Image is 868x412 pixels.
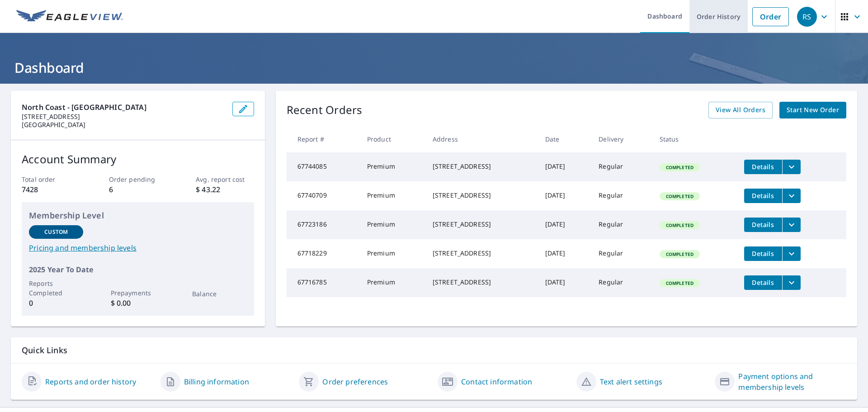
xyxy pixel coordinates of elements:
th: Report # [287,126,360,152]
td: 67723186 [287,210,360,239]
a: Order [752,7,789,26]
button: detailsBtn-67718229 [744,246,782,261]
div: [STREET_ADDRESS] [433,278,531,287]
p: [STREET_ADDRESS] [22,113,225,121]
td: Regular [591,210,652,239]
p: 0 [29,298,83,308]
a: Reports and order history [45,376,136,387]
div: RS [797,7,817,27]
button: filesDropdownBtn-67723186 [782,218,801,232]
button: filesDropdownBtn-67744085 [782,160,801,174]
td: Premium [360,181,425,210]
td: 67744085 [287,152,360,181]
p: Account Summary [22,151,254,167]
div: [STREET_ADDRESS] [433,249,531,258]
span: Completed [660,280,699,286]
th: Delivery [591,126,652,152]
a: Text alert settings [600,376,662,387]
p: Quick Links [22,345,846,356]
th: Address [425,126,538,152]
td: Regular [591,239,652,268]
button: detailsBtn-67723186 [744,218,782,232]
span: Details [750,220,777,229]
p: Recent Orders [287,102,363,118]
div: [STREET_ADDRESS] [433,220,531,229]
p: 2025 Year To Date [29,264,247,275]
h1: Dashboard [11,58,857,77]
td: Regular [591,268,652,297]
td: Premium [360,239,425,268]
td: [DATE] [538,152,592,181]
td: [DATE] [538,210,592,239]
td: [DATE] [538,181,592,210]
p: Membership Level [29,209,247,222]
span: Completed [660,251,699,257]
span: Details [750,191,777,200]
p: $ 0.00 [111,298,165,308]
th: Product [360,126,425,152]
p: Custom [44,228,68,236]
p: Prepayments [111,288,165,298]
p: 6 [109,184,167,195]
p: Total order [22,175,80,184]
button: detailsBtn-67716785 [744,275,782,290]
td: Premium [360,210,425,239]
span: Details [750,278,777,287]
td: 67718229 [287,239,360,268]
button: detailsBtn-67744085 [744,160,782,174]
td: [DATE] [538,239,592,268]
a: Billing information [184,376,249,387]
th: Date [538,126,592,152]
p: North Coast - [GEOGRAPHIC_DATA] [22,102,225,113]
td: 67740709 [287,181,360,210]
span: Completed [660,164,699,170]
button: filesDropdownBtn-67716785 [782,275,801,290]
span: Start New Order [787,104,839,116]
span: Completed [660,193,699,199]
td: Regular [591,152,652,181]
p: [GEOGRAPHIC_DATA] [22,121,225,129]
td: Premium [360,152,425,181]
td: Premium [360,268,425,297]
td: 67716785 [287,268,360,297]
img: EV Logo [16,10,123,24]
span: Completed [660,222,699,228]
button: filesDropdownBtn-67718229 [782,246,801,261]
span: Details [750,162,777,171]
a: Contact information [461,376,532,387]
td: [DATE] [538,268,592,297]
p: Balance [192,289,246,298]
div: [STREET_ADDRESS] [433,191,531,200]
span: Details [750,249,777,258]
span: View All Orders [716,104,765,116]
th: Status [652,126,737,152]
a: Payment options and membership levels [738,371,846,393]
div: [STREET_ADDRESS] [433,162,531,171]
button: detailsBtn-67740709 [744,189,782,203]
a: Order preferences [322,376,388,387]
td: Regular [591,181,652,210]
p: Avg. report cost [196,175,254,184]
a: Start New Order [779,102,846,118]
a: View All Orders [708,102,773,118]
p: 7428 [22,184,80,195]
button: filesDropdownBtn-67740709 [782,189,801,203]
p: $ 43.22 [196,184,254,195]
a: Pricing and membership levels [29,242,247,253]
p: Order pending [109,175,167,184]
p: Reports Completed [29,279,83,298]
